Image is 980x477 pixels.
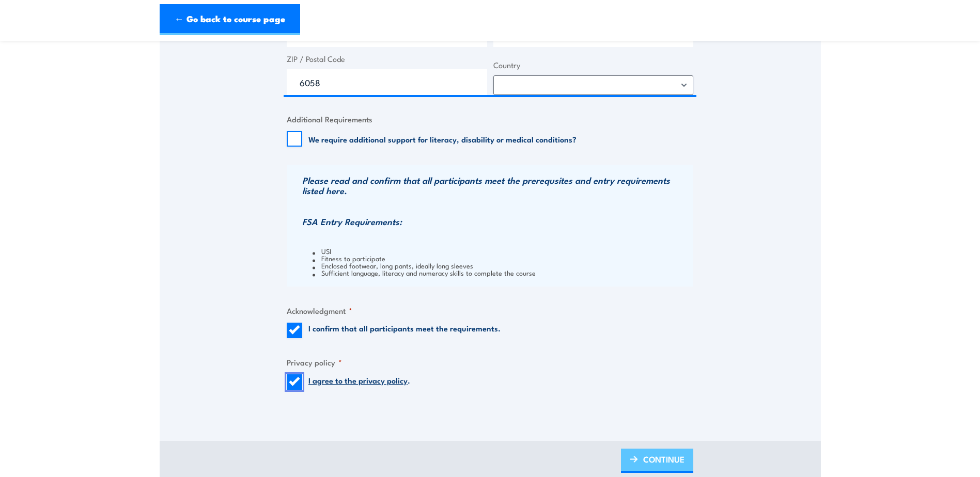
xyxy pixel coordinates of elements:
label: Country [493,59,694,71]
span: CONTINUE [643,446,685,473]
h3: Please read and confirm that all participants meet the prerequsites and entry requirements listed... [302,175,691,196]
label: I confirm that all participants meet the requirements. [308,323,501,338]
a: I agree to the privacy policy [308,374,408,386]
li: USI [313,247,691,255]
h3: FSA Entry Requirements: [302,216,691,227]
label: We require additional support for literacy, disability or medical conditions? [308,134,577,144]
label: . [308,374,410,390]
li: Sufficient language, literacy and numeracy skills to complete the course [313,269,691,276]
label: ZIP / Postal Code [287,53,487,65]
legend: Acknowledgment [287,305,352,316]
legend: Privacy policy [287,356,342,368]
legend: Additional Requirements [287,113,372,125]
li: Fitness to participate [313,255,691,262]
a: CONTINUE [621,449,693,473]
li: Enclosed footwear, long pants, ideally long sleeves [313,262,691,269]
a: ← Go back to course page [160,4,300,35]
